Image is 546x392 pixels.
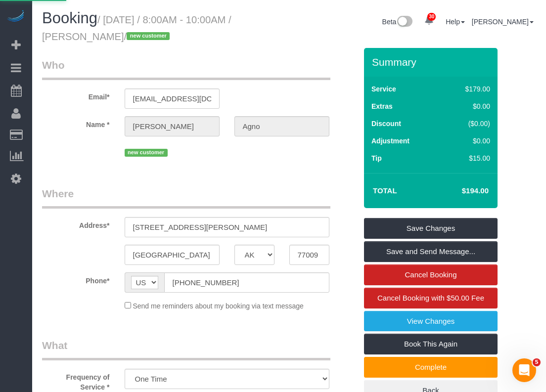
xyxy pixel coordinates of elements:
[371,119,401,129] label: Discount
[396,16,412,29] img: New interface
[35,88,117,102] label: Email*
[42,186,330,209] legend: Where
[372,56,493,68] h3: Summary
[419,10,439,32] a: 30
[427,13,436,21] span: 30
[444,119,490,129] div: ($0.00)
[35,217,117,230] label: Address*
[42,338,330,360] legend: What
[371,101,393,111] label: Extras
[234,116,329,136] input: Last Name*
[35,369,117,392] label: Frequency of Service *
[377,294,484,302] span: Cancel Booking with $50.00 Fee
[6,10,26,24] img: Automaid Logo
[127,32,170,40] span: new customer
[164,272,329,293] input: Phone*
[371,153,382,163] label: Tip
[125,116,220,136] input: First Name*
[125,149,168,157] span: new customer
[133,302,304,310] span: Send me reminders about my booking via text message
[373,186,397,195] strong: Total
[35,272,117,286] label: Phone*
[42,9,97,27] span: Booking
[444,101,490,111] div: $0.00
[371,136,409,146] label: Adjustment
[364,264,498,285] a: Cancel Booking
[444,153,490,163] div: $15.00
[364,311,498,332] a: View Changes
[533,358,541,366] span: 5
[382,18,413,26] a: Beta
[444,84,490,94] div: $179.00
[432,187,489,195] h4: $194.00
[289,245,329,265] input: Zip Code*
[125,245,220,265] input: City*
[125,88,220,109] input: Email*
[364,334,498,354] a: Book This Again
[444,136,490,146] div: $0.00
[371,84,396,94] label: Service
[472,18,534,26] a: [PERSON_NAME]
[364,241,498,262] a: Save and Send Message...
[446,18,465,26] a: Help
[512,358,536,382] iframe: Intercom live chat
[124,31,173,42] span: /
[42,14,231,42] small: / [DATE] / 8:00AM - 10:00AM / [PERSON_NAME]
[364,288,498,308] a: Cancel Booking with $50.00 Fee
[35,116,117,130] label: Name *
[42,58,330,80] legend: Who
[364,218,498,239] a: Save Changes
[364,357,498,378] a: Complete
